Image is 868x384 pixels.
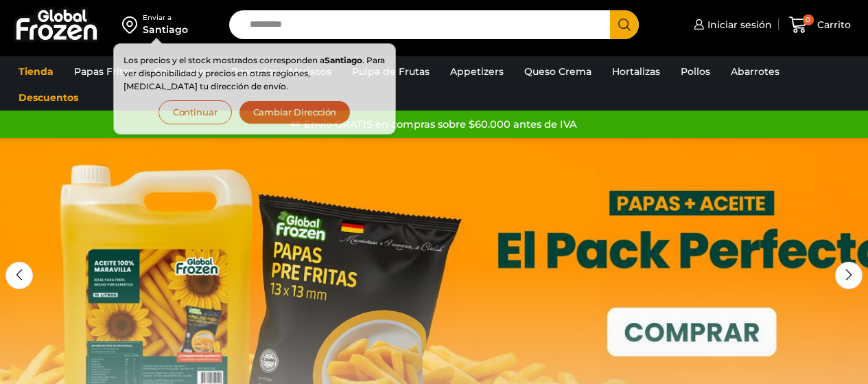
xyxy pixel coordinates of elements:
a: Descuentos [12,84,85,111]
span: Iniciar sesión [704,18,772,32]
span: 0 [803,14,814,25]
a: 0 Carrito [786,9,854,41]
div: Previous slide [5,262,33,289]
p: Los precios y el stock mostrados corresponden a . Para ver disponibilidad y precios en otras regi... [124,54,386,93]
a: Tienda [12,58,60,84]
button: Continuar [159,100,232,124]
a: Appetizers [443,58,511,84]
button: Cambiar Dirección [239,100,351,124]
button: Search button [610,10,639,39]
a: Iniciar sesión [690,11,772,38]
a: Hortalizas [605,58,667,84]
a: Papas Fritas [67,58,141,84]
a: Queso Crema [517,58,598,84]
a: Pollos [674,58,717,84]
img: address-field-icon.svg [122,13,143,36]
a: Abarrotes [724,58,786,84]
div: Santiago [143,23,188,36]
div: Enviar a [143,13,188,23]
div: Next slide [835,262,863,289]
strong: Santiago [325,55,362,65]
span: Carrito [814,18,851,32]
